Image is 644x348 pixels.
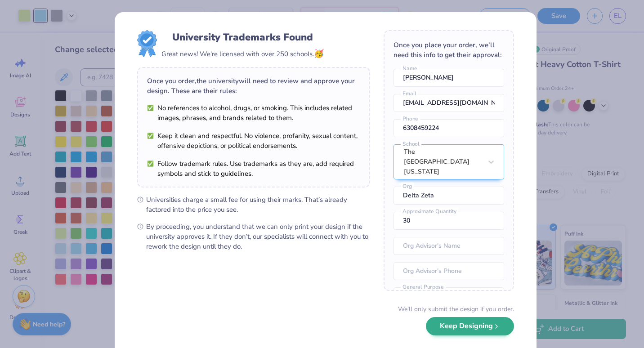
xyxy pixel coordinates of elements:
[394,40,504,60] div: Once you place your order, we’ll need this info to get their approval:
[398,304,514,314] div: We’ll only submit the design if you order.
[147,131,360,151] li: Keep it clean and respectful. No violence, profanity, sexual content, offensive depictions, or po...
[394,69,504,87] input: Name
[146,195,370,214] span: Universities charge a small fee for using their marks. That’s already factored into the price you...
[172,30,313,45] div: University Trademarks Found
[404,147,482,177] div: The [GEOGRAPHIC_DATA][US_STATE]
[147,76,360,96] div: Once you order, the university will need to review and approve your design. These are their rules:
[394,262,504,280] input: Org Advisor's Phone
[146,222,370,251] span: By proceeding, you understand that we can only print your design if the university approves it. I...
[147,159,360,178] li: Follow trademark rules. Use trademarks as they are, add required symbols and stick to guidelines.
[426,317,514,335] button: Keep Designing
[147,103,360,123] li: No references to alcohol, drugs, or smoking. This includes related images, phrases, and brands re...
[394,119,504,137] input: Phone
[394,94,504,112] input: Email
[161,48,324,60] div: Great news! We're licensed with over 250 schools.
[394,187,504,205] input: Org
[137,30,157,57] img: License badge
[394,237,504,255] input: Org Advisor's Name
[314,48,324,59] span: 🥳
[394,212,504,230] input: Approximate Quantity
